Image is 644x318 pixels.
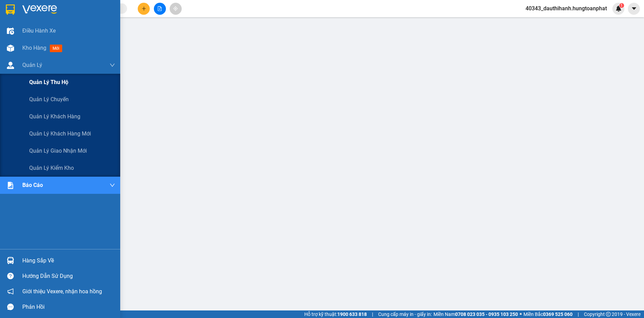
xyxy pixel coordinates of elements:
[29,78,68,86] span: Quản lý thu hộ
[523,310,573,318] span: Miền Bắc
[157,6,162,11] span: file-add
[138,3,150,15] button: plus
[455,311,518,317] strong: 0708 023 035 - 0935 103 250
[110,62,115,68] span: down
[7,27,14,35] img: warehouse-icon
[7,45,14,52] img: warehouse-icon
[173,6,178,11] span: aim
[29,95,69,104] span: Quản lý chuyến
[7,62,14,69] img: warehouse-icon
[578,310,579,318] span: |
[22,287,102,296] span: Giới thiệu Vexere, nhận hoa hồng
[22,181,43,189] span: Báo cáo
[50,45,62,52] span: mới
[620,3,623,8] span: 1
[22,61,42,69] span: Quản Lý
[22,45,46,51] span: Kho hàng
[631,5,637,12] span: caret-down
[7,288,14,295] span: notification
[22,271,115,281] div: Hướng dẫn sử dụng
[520,313,522,316] span: ⚪️
[372,310,373,318] span: |
[543,311,573,317] strong: 0369 525 060
[378,310,432,318] span: Cung cấp máy in - giấy in:
[7,182,14,189] img: solution-icon
[7,304,14,310] span: message
[22,26,56,35] span: Điều hành xe
[29,112,80,121] span: Quản lý khách hàng
[6,4,15,15] img: logo-vxr
[619,3,624,8] sup: 1
[606,312,611,317] span: copyright
[29,129,91,138] span: Quản lý khách hàng mới
[110,182,115,188] span: down
[29,146,87,155] span: Quản lý giao nhận mới
[22,302,115,312] div: Phản hồi
[7,273,14,279] span: question-circle
[433,310,518,318] span: Miền Nam
[154,3,166,15] button: file-add
[170,3,182,15] button: aim
[304,310,367,318] span: Hỗ trợ kỹ thuật:
[615,5,622,12] img: icon-new-feature
[520,4,612,13] span: 40343_dauthihanh.hungtoanphat
[628,3,640,15] button: caret-down
[142,6,146,11] span: plus
[22,256,115,266] div: Hàng sắp về
[7,257,14,264] img: warehouse-icon
[337,311,367,317] strong: 1900 633 818
[29,164,74,172] span: Quản lý kiểm kho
